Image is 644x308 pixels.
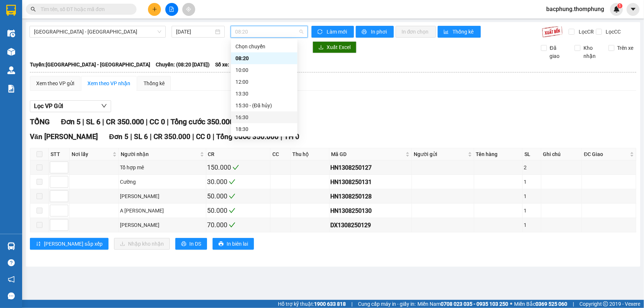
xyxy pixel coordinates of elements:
span: Lọc CR [576,28,595,36]
button: sort-ascending[PERSON_NAME] sắp xếp [30,238,109,250]
div: 1 [524,178,540,186]
div: HN1308250127 [331,163,410,172]
div: 70.000 [207,220,269,230]
span: [PERSON_NAME] sắp xếp [44,240,103,248]
div: 16:30 [235,113,293,121]
span: TỔNG [30,117,50,126]
span: Người nhận [121,150,198,158]
span: question-circle [8,259,15,266]
span: down [101,103,107,109]
strong: 0369 525 060 [535,301,567,307]
span: In phơi [371,28,388,36]
div: Tổ hợp mê [120,163,204,172]
span: bacphung.thomphung [540,4,610,14]
span: Nơi lấy [72,150,111,158]
span: ĐC Giao [584,150,628,158]
span: 1 [619,3,621,8]
th: CR [206,148,271,160]
span: | [146,117,148,126]
span: check [229,179,235,185]
span: SL 6 [86,117,100,126]
div: A [PERSON_NAME] [120,207,204,215]
span: CC 0 [149,117,165,126]
span: | [192,132,194,141]
span: Miền Bắc [514,300,567,308]
span: Thống kê [453,28,475,36]
img: 9k= [542,26,563,38]
button: downloadNhập kho nhận [114,238,170,250]
span: Hỗ trợ kỹ thuật: [278,300,346,308]
span: sync [317,29,324,35]
span: check [233,164,239,171]
span: | [213,132,214,141]
td: HN1308250127 [330,160,412,175]
button: printerIn biên lai [213,238,254,250]
div: Xem theo VP nhận [87,79,130,87]
span: Lọc CC [603,28,622,36]
span: file-add [169,7,174,12]
button: downloadXuất Excel [313,41,357,53]
img: logo-vxr [6,5,16,16]
span: Số xe: [215,60,229,69]
div: Thống kê [144,79,165,87]
th: Ghi chú [541,148,582,160]
div: 15:30 - (Đã hủy) [235,101,293,110]
div: 1 [524,192,540,200]
div: 50.000 [207,205,269,216]
span: | [351,300,352,308]
span: download [318,45,324,51]
div: [PERSON_NAME] [120,221,204,229]
span: 08:20 [235,26,303,37]
th: SL [523,148,541,160]
span: sort-ascending [36,241,41,247]
button: aim [182,3,195,16]
span: copyright [603,301,608,307]
img: warehouse-icon [7,48,15,56]
div: Chọn chuyến [235,42,293,51]
div: DX1308250129 [331,221,410,230]
span: printer [181,241,186,247]
span: printer [218,241,224,247]
div: 13:30 [235,90,293,98]
span: CR 350.000 [154,132,190,141]
span: | [130,132,132,141]
button: printerIn DS [175,238,207,250]
div: HN1308250130 [331,206,410,215]
span: | [150,132,152,141]
span: caret-down [630,6,637,13]
span: Đã giao [547,44,569,60]
th: STT [49,148,70,160]
input: Tìm tên, số ĐT hoặc mã đơn [41,5,128,13]
img: icon-new-feature [613,6,620,13]
button: bar-chartThống kê [438,26,481,38]
span: Văn [PERSON_NAME] [30,132,98,141]
span: Cung cấp máy in - giấy in: [358,300,416,308]
span: ⚪️ [510,302,512,305]
span: plus [152,7,157,12]
span: Miền Nam [417,300,508,308]
span: | [280,132,282,141]
button: syncLàm mới [311,26,354,38]
input: 13/08/2025 [176,28,214,36]
span: Mã GD [331,150,404,158]
span: Xuất Excel [327,43,351,51]
div: 50.000 [207,191,269,201]
div: Cường [120,178,204,186]
span: message [8,293,15,300]
img: warehouse-icon [7,66,15,74]
img: solution-icon [7,85,15,93]
span: Trên xe [614,44,637,52]
span: | [82,117,84,126]
div: 30.000 [207,177,269,187]
div: Chọn chuyến [231,41,297,52]
div: [PERSON_NAME] [120,192,204,200]
strong: 1900 633 818 [314,301,346,307]
div: 12:00 [235,78,293,86]
span: In DS [189,240,201,248]
button: caret-down [627,3,640,16]
span: Đơn 5 [109,132,129,141]
sup: 1 [617,3,623,8]
td: HN1308250130 [330,204,412,218]
span: Tổng cước 350.000 [216,132,279,141]
th: Thu hộ [291,148,330,160]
